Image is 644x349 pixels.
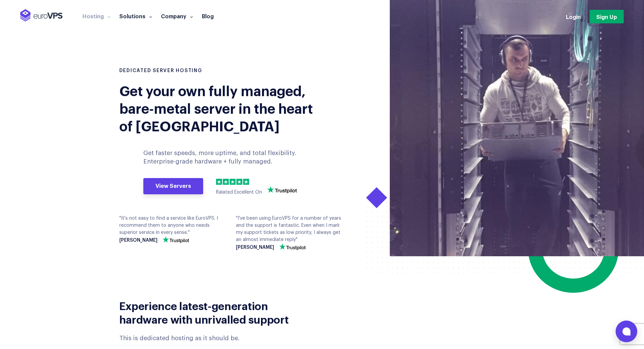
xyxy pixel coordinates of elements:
[197,13,218,19] a: Blog
[279,243,306,250] img: trustpilot-vector-logo.png
[119,215,226,243] div: "It's not easy to find a service like EuroVPS. I recommend them to anyone who needs superior serv...
[243,179,249,185] img: 5
[119,81,317,134] div: Get your own fully managed, bare-metal server in the heart of [GEOGRAPHIC_DATA]
[119,238,158,243] strong: [PERSON_NAME]
[230,179,236,185] img: 3
[616,321,637,342] button: Open chat window
[119,299,317,326] h2: Experience latest-generation hardware with unrivalled support
[78,13,115,19] a: Hosting
[20,9,63,22] img: EuroVPS
[119,68,317,74] h1: DEDICATED SERVER HOSTING
[590,10,624,23] a: Sign Up
[236,179,242,185] img: 4
[157,13,197,19] a: Company
[143,178,203,194] a: View Servers
[163,236,189,243] img: trustpilot-vector-logo.png
[115,13,157,19] a: Solutions
[119,334,317,343] div: This is dedicated hosting as it should be.
[236,245,274,250] strong: [PERSON_NAME]
[216,179,222,185] img: 1
[143,149,310,166] p: Get faster speeds, more uptime, and total flexibility. Enterprise-grade hardware + fully managed.
[566,13,581,20] a: Login
[236,215,342,250] div: "I've been using EuroVPS for a number of years and the support is fantastic. Even when I mark my ...
[223,179,229,185] img: 2
[216,190,262,195] span: Ralated Excellent On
